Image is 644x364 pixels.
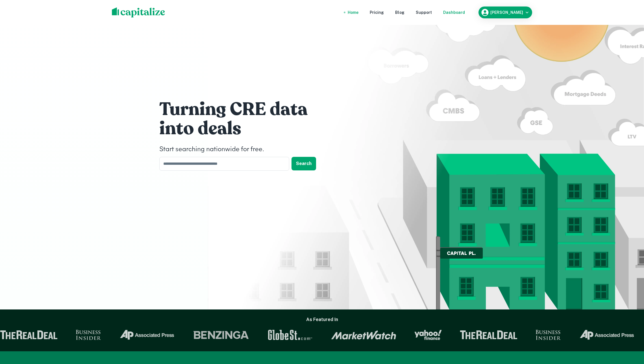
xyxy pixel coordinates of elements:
img: The Real Deal [458,330,515,339]
img: GlobeSt [265,330,311,340]
a: Dashboard [443,9,465,16]
h1: Turning CRE data [159,98,329,121]
iframe: Chat Widget [616,319,644,346]
img: Benzinga [190,330,247,340]
h4: Start searching nationwide for free. [159,144,329,155]
a: Support [416,9,432,16]
a: Pricing [370,9,384,16]
img: Associated Press [577,330,632,340]
img: Business Insider [533,330,559,340]
img: Business Insider [73,330,99,340]
img: capitalize-logo.png [112,7,165,18]
h6: [PERSON_NAME] [490,10,523,14]
h1: into deals [159,117,329,140]
a: Blog [395,9,404,16]
button: Search [291,157,316,170]
img: Yahoo Finance [412,330,439,340]
h6: As Featured In [306,316,338,323]
a: Home [348,9,358,16]
img: Market Watch [328,330,394,340]
img: Associated Press [117,330,172,340]
button: [PERSON_NAME] [478,6,532,18]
